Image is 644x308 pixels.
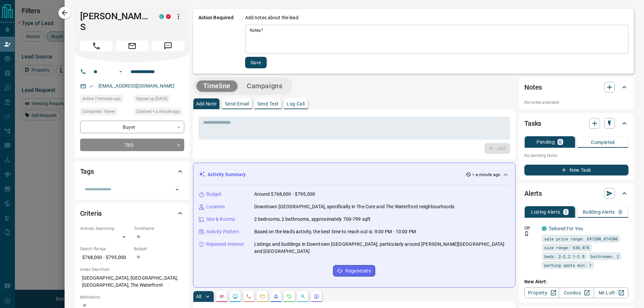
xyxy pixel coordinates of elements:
button: Open [172,185,182,194]
p: Around $768,000 - $795,000 [254,191,315,198]
div: Activity Summary< a minute ago [199,168,510,181]
span: Contacted - Never [82,108,115,115]
p: 0 [619,210,622,214]
span: sale price range: 691200,874500 [544,235,618,242]
a: Property [524,287,559,298]
div: TBD [80,139,184,151]
p: New Alert: [524,278,628,285]
span: parking spots min: 1 [544,262,592,268]
svg: Email Verified [89,84,94,89]
p: < a minute ago [472,172,500,178]
p: Budget [206,191,222,198]
p: Send Email [225,101,249,106]
button: Campaigns [240,80,289,92]
p: Send Text [257,101,279,106]
p: Add notes about the lead [245,14,299,21]
p: Motivation: [80,294,184,300]
h2: Tasks [524,118,541,129]
h2: Tags [80,166,94,177]
p: Listing Alerts [531,210,560,214]
a: [EMAIL_ADDRESS][DOMAIN_NAME] [98,83,175,89]
p: Building Alerts [583,210,615,214]
p: No notes available [524,99,628,105]
p: Budget: [134,246,184,252]
p: Size & Rooms [206,216,235,223]
p: 2 bedrooms, 2 bathrooms, approximately 700-799 sqft [254,216,371,223]
p: 1 [565,210,567,214]
svg: Requests [287,294,292,299]
div: Alerts [524,185,628,202]
p: Based on the lead's activity, the best time to reach out is: 9:00 PM - 10:00 PM [254,228,416,235]
div: Buyer [80,121,184,133]
span: Call [80,41,113,51]
span: Message [152,41,184,51]
h1: [PERSON_NAME] S [80,11,149,32]
div: Notes [524,79,628,95]
button: Regenerate [333,265,375,277]
button: Save [245,57,267,68]
p: Completed [591,140,615,145]
p: Off [524,225,538,231]
div: Tue Aug 12 2025 [134,108,184,117]
p: [GEOGRAPHIC_DATA], [GEOGRAPHIC_DATA], [GEOGRAPHIC_DATA], The Waterfront [80,273,184,291]
svg: Notes [219,294,224,299]
p: Repeated Interest [206,241,244,248]
div: condos.ca [159,14,164,19]
span: Active 7 minutes ago [82,95,121,102]
div: Mon Mar 13 2023 [134,95,184,104]
h2: Criteria [80,208,102,219]
a: Condos [559,287,594,298]
div: Tue Aug 12 2025 [80,95,130,104]
span: Email [116,41,148,51]
svg: Emails [260,294,265,299]
p: All [196,294,201,299]
div: Tags [80,163,184,180]
button: Timeline [196,80,238,92]
div: Criteria [80,205,184,221]
p: Pending [536,140,555,144]
svg: Agent Actions [314,294,319,299]
p: Areas Searched: [80,266,184,273]
span: Claimed < a minute ago [136,108,180,115]
p: Actively Searching: [80,226,130,232]
button: Open [117,68,125,76]
a: Tailored For You [549,226,583,231]
a: Mr.Loft [594,287,628,298]
svg: Calls [246,294,252,299]
svg: Lead Browsing Activity [233,294,238,299]
span: beds: 2-2,2.1-2.9 [544,253,585,260]
svg: Push Notification Only [524,231,529,236]
div: property.ca [166,14,171,19]
span: bathrooms: 2 [591,253,619,260]
svg: Listing Alerts [273,294,279,299]
p: Timeframe: [134,226,184,232]
p: 0 [559,140,562,144]
p: Downtown [GEOGRAPHIC_DATA], specifically in The Core and The Waterfront neighbourhoods [254,203,454,210]
h2: Alerts [524,188,542,199]
p: Action Required: [198,14,235,68]
p: Activity Pattern [206,228,239,235]
p: Location [206,203,225,210]
p: Search Range: [80,246,130,252]
svg: Opportunities [300,294,306,299]
p: $768,000 - $795,000 [80,252,130,263]
button: New Task [524,165,628,175]
div: Tasks [524,115,628,132]
span: size range: 630,878 [544,244,589,251]
p: Add Note [196,101,217,106]
p: Activity Summary [208,171,246,178]
p: No pending tasks [524,150,628,161]
span: Signed up [DATE] [136,95,167,102]
div: condos.ca [542,226,547,231]
p: Listings and buildings in Downtown [GEOGRAPHIC_DATA], particularly around [PERSON_NAME][GEOGRAPHI... [254,241,510,255]
p: Log Call [287,101,305,106]
h2: Notes [524,82,542,93]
